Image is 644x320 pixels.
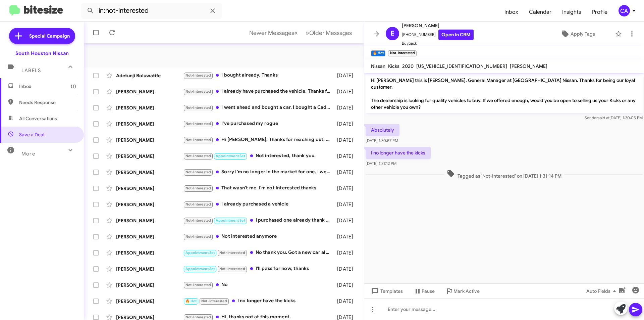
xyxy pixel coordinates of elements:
a: Insights [557,2,587,22]
input: Search [81,3,222,19]
div: [DATE] [334,153,359,159]
div: I bought already. Thanks [183,72,334,79]
span: [PERSON_NAME] [402,21,474,30]
button: Previous [245,26,302,40]
span: Not-Interested [185,73,211,78]
span: Profile [587,2,613,22]
span: Mark Active [453,285,480,297]
button: Next [302,26,356,40]
span: Not-Interested [185,186,211,190]
span: Special Campaign [29,33,70,39]
span: Sender [DATE] 1:30:05 PM [585,115,643,120]
div: [DATE] [334,233,359,240]
span: Appointment Set [185,250,215,255]
span: Inbox [19,83,76,90]
span: Appointment Set [185,267,215,271]
span: [PHONE_NUMBER] [402,30,474,40]
div: I'll pass for now, thanks [183,265,334,273]
span: Not-Interested [201,299,227,303]
div: [PERSON_NAME] [116,266,183,272]
span: Not-Interested [185,283,211,287]
span: Nissan [371,63,385,69]
nav: Page navigation example [246,26,356,40]
div: [DATE] [334,72,359,79]
span: Not-Interested [185,202,211,207]
div: South Houston Nissan [15,50,69,57]
a: Inbox [499,2,524,22]
a: Calendar [524,2,557,22]
span: Not-Interested [185,234,211,239]
div: CA [619,5,630,16]
span: Not-Interested [185,170,211,174]
div: I already have purchased the vehicle. Thanks for your asking [183,88,334,95]
div: [DATE] [334,121,359,127]
span: Older Messages [309,29,352,37]
div: No [183,281,334,289]
span: E [390,28,394,39]
span: Labels [21,67,41,74]
div: That wasn't me. I'm not interested thanks. [183,184,334,192]
span: Appointment Set [216,218,245,223]
div: [PERSON_NAME] [116,298,183,305]
div: [PERSON_NAME] [116,249,183,256]
div: [PERSON_NAME] [116,201,183,208]
span: Not-Interested [185,89,211,94]
div: Adetunji Boluwatife [116,72,183,79]
button: CA [613,5,637,16]
div: [DATE] [334,249,359,256]
div: Not interested, thank you. [183,152,334,160]
span: [PERSON_NAME] [510,63,547,69]
span: [US_VEHICLE_IDENTIFICATION_NUMBER] [416,63,507,69]
a: Special Campaign [9,28,75,44]
div: [DATE] [334,185,359,192]
div: [DATE] [334,137,359,143]
div: [PERSON_NAME] [116,169,183,176]
div: [DATE] [334,217,359,224]
span: Not-Interested [185,315,211,319]
span: Appointment Set [216,154,245,158]
div: [DATE] [334,282,359,288]
div: I purchased one already thank you [183,217,334,224]
button: Apply Tags [543,28,612,40]
button: Auto Fields [581,285,624,297]
span: Not-Interested [185,105,211,110]
span: Pause [422,285,435,297]
span: 2020 [402,63,414,69]
p: I no longer have the kicks [366,147,431,159]
div: [PERSON_NAME] [116,233,183,240]
div: [PERSON_NAME] [116,185,183,192]
div: [PERSON_NAME] [116,282,183,288]
span: More [21,151,35,157]
div: [PERSON_NAME] [116,88,183,95]
div: [DATE] [334,298,359,305]
p: Absolutely [366,124,399,136]
button: Templates [364,285,408,297]
div: [PERSON_NAME] [116,121,183,127]
span: [DATE] 1:31:12 PM [366,161,396,166]
span: Auto Fields [586,285,619,297]
span: Not-Interested [219,250,245,255]
p: Hi [PERSON_NAME] this is [PERSON_NAME], General Manager at [GEOGRAPHIC_DATA] Nissan. Thanks for b... [366,74,643,113]
div: [PERSON_NAME] [116,217,183,224]
div: Sorry I'm no longer in the market for one, I went by because I had a vehicle for sale that I was ... [183,168,334,176]
div: No thank you. Got a new car already [183,249,334,257]
a: Open in CRM [438,30,474,40]
div: [DATE] [334,104,359,111]
span: » [306,29,309,37]
small: Not-Interested [388,50,416,56]
span: said at [598,115,609,120]
div: [PERSON_NAME] [116,137,183,143]
span: [DATE] 1:30:57 PM [366,138,398,143]
span: Not-Interested [185,138,211,142]
div: [DATE] [334,169,359,176]
span: Not-Interested [185,154,211,158]
div: [PERSON_NAME] [116,153,183,159]
span: Save a Deal [19,131,44,138]
div: [DATE] [334,88,359,95]
span: Kicks [388,63,399,69]
div: I no longer have the kicks [183,297,334,305]
span: Tagged as 'Not-Interested' on [DATE] 1:31:14 PM [444,170,564,179]
div: [DATE] [334,266,359,272]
